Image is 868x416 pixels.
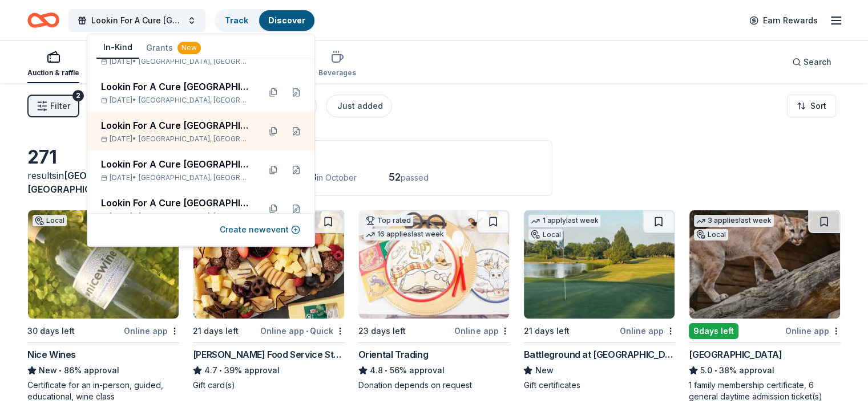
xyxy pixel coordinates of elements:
[317,173,357,182] span: in October
[358,348,429,361] div: Oriental Trading
[268,15,305,25] a: Discover
[326,95,392,117] button: Just added
[27,46,79,83] button: Auction & raffle
[389,171,401,183] span: 52
[528,215,600,227] div: 1 apply last week
[783,51,841,74] button: Search
[124,324,179,338] div: Online app
[177,42,201,54] div: New
[306,327,308,336] span: •
[358,210,510,391] a: Image for Oriental TradingTop rated16 applieslast week23 days leftOnline appOriental Trading4.8•5...
[359,210,510,319] img: Image for Oriental Trading
[193,210,345,391] a: Image for Gordon Food Service Store5 applieslast week21 days leftOnline app•Quick[PERSON_NAME] Fo...
[523,324,569,338] div: 21 days left
[68,9,205,32] button: Lookin For A Cure [GEOGRAPHIC_DATA]
[714,366,717,375] span: •
[742,10,825,31] a: Earn Rewards
[101,57,251,66] div: [DATE] •
[139,212,251,221] span: [GEOGRAPHIC_DATA], [GEOGRAPHIC_DATA]
[535,364,553,377] span: New
[298,171,317,183] span: 243
[401,173,429,182] span: passed
[385,366,387,375] span: •
[204,364,217,377] span: 4.7
[193,210,344,319] img: Image for Gordon Food Service Store
[215,9,316,32] button: TrackDiscover
[689,348,782,361] div: [GEOGRAPHIC_DATA]
[27,169,179,196] div: results
[139,38,208,58] button: Grants
[139,57,251,66] span: [GEOGRAPHIC_DATA], [GEOGRAPHIC_DATA]
[364,215,413,226] div: Top rated
[804,55,831,69] span: Search
[358,324,406,338] div: 23 days left
[358,380,510,391] div: Donation depends on request
[689,210,840,319] img: Image for Houston Zoo
[260,324,345,338] div: Online app Quick
[193,364,345,377] div: 39% approval
[101,212,251,221] div: [DATE] •
[220,223,300,236] button: Create newevent
[101,157,251,171] div: Lookin For A Cure [GEOGRAPHIC_DATA]
[101,134,251,144] div: [DATE] •
[524,210,675,319] img: Image for Battleground at Deer Park
[193,348,345,361] div: [PERSON_NAME] Food Service Store
[50,99,70,113] span: Filter
[689,210,841,402] a: Image for Houston Zoo3 applieslast weekLocal9days leftOnline app[GEOGRAPHIC_DATA]5.0•38% approval...
[225,15,248,25] a: Track
[139,96,251,105] span: [GEOGRAPHIC_DATA], [GEOGRAPHIC_DATA]
[523,348,675,361] div: Battleground at [GEOGRAPHIC_DATA]
[27,348,76,361] div: Nice Wines
[337,99,383,113] div: Just added
[101,96,251,105] div: [DATE] •
[358,364,510,377] div: 56% approval
[370,364,383,377] span: 4.8
[694,229,728,240] div: Local
[193,380,345,391] div: Gift card(s)
[523,380,675,391] div: Gift certificates
[59,366,62,375] span: •
[694,215,774,227] div: 3 applies last week
[139,173,251,182] span: [GEOGRAPHIC_DATA], [GEOGRAPHIC_DATA]
[193,324,239,338] div: 21 days left
[27,210,179,402] a: Image for Nice WinesLocal30 days leftOnline appNice WinesNew•86% approvalCertificate for an in-pe...
[689,323,738,339] div: 9 days left
[620,324,675,338] div: Online app
[91,14,183,27] span: Lookin For A Cure [GEOGRAPHIC_DATA]
[139,134,251,144] span: [GEOGRAPHIC_DATA], [GEOGRAPHIC_DATA]
[689,364,841,377] div: 38% approval
[96,37,139,59] button: In-Kind
[454,324,510,338] div: Online app
[528,229,563,240] div: Local
[33,215,67,226] div: Local
[27,324,75,338] div: 30 days left
[689,380,841,402] div: 1 family membership certificate, 6 general daytime admission ticket(s)
[318,46,356,83] button: Beverages
[101,80,251,93] div: Lookin For A Cure [GEOGRAPHIC_DATA]
[364,229,446,240] div: 16 applies last week
[27,95,79,117] button: Filter2
[700,364,712,377] span: 5.0
[523,210,675,391] a: Image for Battleground at Deer Park1 applylast weekLocal21 days leftOnline appBattleground at [GE...
[810,99,826,113] span: Sort
[27,68,79,78] div: Auction & raffle
[318,68,356,78] div: Beverages
[101,173,251,182] div: [DATE] •
[785,324,841,338] div: Online app
[27,7,59,34] a: Home
[219,366,222,375] span: •
[39,364,57,377] span: New
[27,364,179,377] div: 86% approval
[27,380,179,402] div: Certificate for an in-person, guided, educational, wine class
[28,210,179,319] img: Image for Nice Wines
[207,150,538,164] div: Application deadlines
[72,90,84,101] div: 2
[101,196,251,210] div: Lookin For A Cure [GEOGRAPHIC_DATA]
[787,95,836,117] button: Sort
[101,119,251,132] div: Lookin For A Cure [GEOGRAPHIC_DATA]
[27,146,179,169] div: 271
